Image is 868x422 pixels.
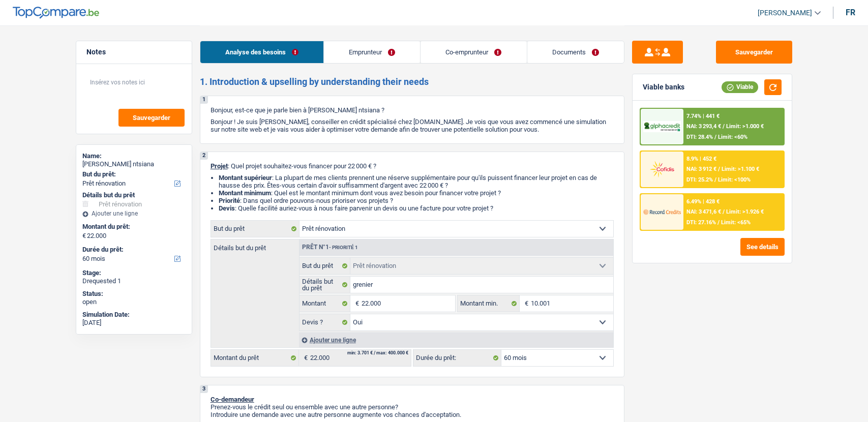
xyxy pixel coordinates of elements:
[686,134,713,140] span: DTI: 28.4%
[219,189,271,197] strong: Montant minimum
[758,9,812,17] span: [PERSON_NAME]
[211,239,299,251] label: Détails but du prêt
[300,277,351,293] label: Détails but du prêt
[211,350,299,366] label: Montant du prêt
[324,41,420,63] a: Emprunteur
[82,290,186,298] div: Status:
[413,350,501,366] label: Durée du prêt:
[717,219,720,226] span: /
[722,166,759,172] span: Limit: >1.100 €
[200,96,208,104] div: 1
[686,208,721,215] span: NAI: 3 471,6 €
[722,81,758,93] div: Viable
[82,269,186,277] div: Stage:
[82,160,186,168] div: [PERSON_NAME] ntsiana
[643,202,681,221] img: Record Credits
[686,219,716,226] span: DTI: 27.16%
[686,166,716,172] span: NAI: 3 912 €
[686,123,721,130] span: NAI: 3 293,4 €
[299,333,613,347] div: Ajouter une ligne
[643,121,681,133] img: AlphaCredit
[82,277,186,285] div: Drequested 1
[82,210,186,217] div: Ajouter une ligne
[686,156,716,162] div: 8.9% | 452 €
[82,298,186,306] div: open
[643,83,684,92] div: Viable banks
[723,208,725,215] span: /
[211,118,614,133] p: Bonjour ! Je suis [PERSON_NAME], conseiller en crédit spécialisé chez [DOMAIN_NAME]. Je vois que ...
[300,244,361,251] div: Prêt n°1
[718,134,747,140] span: Limit: <60%
[300,258,351,274] label: But du prêt
[211,403,614,411] p: Prenez-vous le crédit seul ou ensemble avec une autre personne?
[200,152,208,160] div: 2
[686,198,720,205] div: 6.49% | 428 €
[726,123,764,130] span: Limit: >1.000 €
[82,232,86,240] span: €
[82,246,184,254] label: Durée du prêt:
[740,238,785,256] button: See details
[714,134,716,140] span: /
[723,123,725,130] span: /
[718,176,751,183] span: Limit: <100%
[726,208,764,215] span: Limit: >1.926 €
[118,109,185,127] button: Sauvegarder
[219,189,614,197] li: : Quel est le montant minimum dont vous avez besoin pour financer votre projet ?
[686,113,720,119] div: 7.74% | 441 €
[219,204,235,212] span: Devis
[82,311,186,319] div: Simulation Date:
[520,295,531,312] span: €
[716,41,792,64] button: Sauvegarder
[329,245,358,250] span: - Priorité 1
[714,176,716,183] span: /
[82,319,186,327] div: [DATE]
[211,411,614,418] p: Introduire une demande avec une autre personne augmente vos chances d'acceptation.
[200,76,624,87] h2: 1. Introduction & upselling by understanding their needs
[421,41,526,63] a: Co-emprunteur
[300,295,351,312] label: Montant
[219,204,614,212] li: : Quelle facilité auriez-vous à nous faire parvenir un devis ou une facture pour votre projet ?
[86,48,182,56] h5: Notes
[211,221,300,237] label: But du prêt
[458,295,520,312] label: Montant min.
[527,41,624,63] a: Documents
[219,197,240,204] strong: Priorité
[219,174,614,189] li: : La plupart de mes clients prennent une réserve supplémentaire pour qu'ils puissent financer leu...
[13,7,99,19] img: TopCompare Logo
[200,41,323,63] a: Analyse des besoins
[82,152,186,160] div: Name:
[219,174,272,182] strong: Montant supérieur
[643,160,681,178] img: Cofidis
[82,191,186,199] div: Détails but du prêt
[721,219,751,226] span: Limit: <65%
[347,351,408,355] div: min: 3.701 € / max: 400.000 €
[300,314,351,330] label: Devis ?
[200,385,208,393] div: 3
[750,5,821,21] a: [PERSON_NAME]
[299,350,310,366] span: €
[718,166,720,172] span: /
[219,197,614,204] li: : Dans quel ordre pouvons-nous prioriser vos projets ?
[846,8,855,17] div: fr
[82,170,184,178] label: But du prêt:
[686,176,713,183] span: DTI: 25.2%
[133,114,170,121] span: Sauvegarder
[82,223,184,231] label: Montant du prêt:
[350,295,362,312] span: €
[211,162,228,170] span: Projet
[211,106,614,114] p: Bonjour, est-ce que je parle bien à [PERSON_NAME] ntsiana ?
[211,162,614,170] p: : Quel projet souhaitez-vous financer pour 22 000 € ?
[211,396,254,403] span: Co-demandeur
